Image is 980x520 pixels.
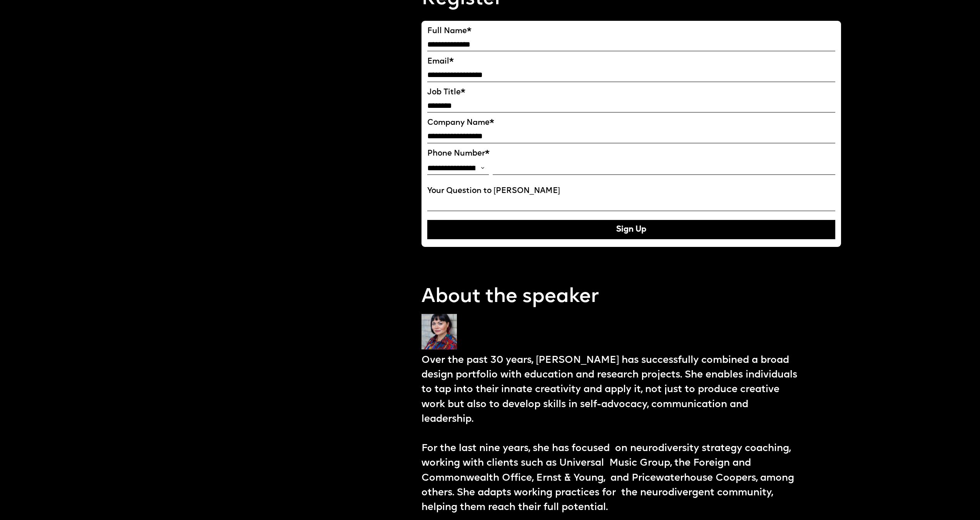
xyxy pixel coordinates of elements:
p: Over the past 30 years, [PERSON_NAME] has successfully combined a broad design portfolio with edu... [421,353,799,515]
label: Phone Number [427,149,835,158]
label: Full Name [427,27,835,36]
button: Sign Up [427,220,835,239]
label: Company Name [427,118,835,127]
label: Email [427,57,835,66]
label: Your Question to [PERSON_NAME] [427,186,835,196]
p: About the speaker [421,283,841,311]
label: Job Title [427,88,835,97]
